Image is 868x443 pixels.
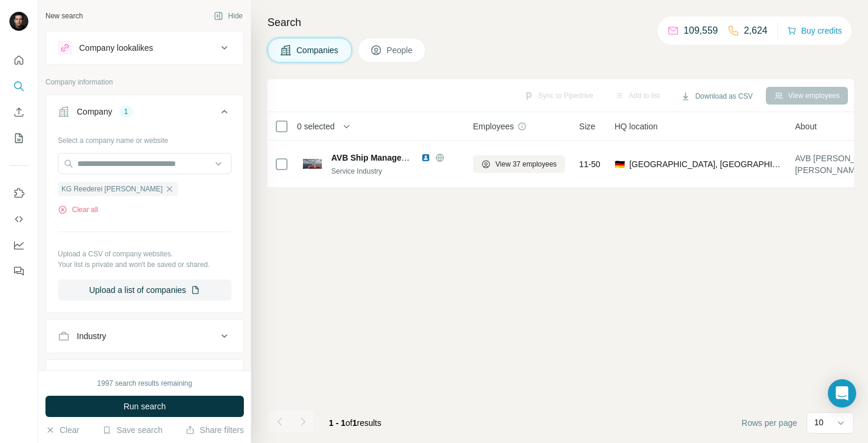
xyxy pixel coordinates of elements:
[58,279,231,301] button: Upload a list of companies
[473,120,514,132] span: Employees
[79,42,153,54] div: Company lookalikes
[102,424,162,436] button: Save search
[303,159,322,169] img: Logo of AVB Ship Management KG
[329,418,345,428] span: 1 - 1
[787,22,842,39] button: Buy credits
[421,153,430,162] img: LinkedIn logo
[742,417,797,429] span: Rows per page
[814,416,824,428] p: 10
[684,24,718,38] p: 109,559
[296,44,340,56] span: Companies
[297,120,335,132] span: 0 selected
[119,106,133,117] div: 1
[77,106,112,118] div: Company
[615,158,625,170] span: 🇩🇪
[9,183,28,204] button: Use Surfe on LinkedIn
[97,378,192,389] div: 1997 search results remaining
[828,379,856,408] div: Open Intercom Messenger
[629,158,781,170] span: [GEOGRAPHIC_DATA], [GEOGRAPHIC_DATA]
[205,7,251,25] button: Hide
[46,322,243,350] button: Industry
[46,34,243,62] button: Company lookalikes
[45,11,83,21] div: New search
[744,24,768,38] p: 2,624
[9,76,28,97] button: Search
[331,166,459,177] div: Service Industry
[61,184,162,194] span: KG Reederei [PERSON_NAME]
[387,44,414,56] span: People
[46,97,243,131] button: Company1
[9,260,28,282] button: Feedback
[46,362,243,390] button: HQ location
[58,259,231,270] p: Your list is private and won't be saved or shared.
[9,209,28,230] button: Use Surfe API
[77,330,106,342] div: Industry
[615,120,658,132] span: HQ location
[123,400,166,412] span: Run search
[9,12,28,31] img: Avatar
[9,102,28,123] button: Enrich CSV
[353,418,357,428] span: 1
[795,120,817,132] span: About
[45,396,244,417] button: Run search
[58,131,231,146] div: Select a company name or website
[185,424,244,436] button: Share filters
[58,249,231,259] p: Upload a CSV of company websites.
[9,234,28,256] button: Dashboard
[329,418,381,428] span: results
[267,14,854,31] h4: Search
[579,158,601,170] span: 11-50
[9,128,28,149] button: My lists
[495,159,557,170] span: View 37 employees
[345,418,353,428] span: of
[579,120,595,132] span: Size
[45,77,244,87] p: Company information
[45,424,79,436] button: Clear
[331,153,436,162] span: AVB Ship Management KG
[673,87,761,105] button: Download as CSV
[9,50,28,71] button: Quick start
[473,155,565,173] button: View 37 employees
[58,204,98,215] button: Clear all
